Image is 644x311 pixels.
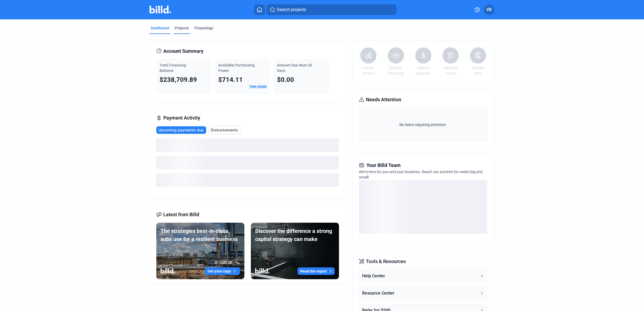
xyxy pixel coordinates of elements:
a: Request waiver [441,65,460,76]
span: Search projects [277,6,306,13]
img: Billd Company Logo [150,6,171,13]
span: Disbursements [211,127,238,133]
div: Financings [194,25,213,31]
span: Total Financing Balance [160,63,186,73]
a: Create project [359,65,378,76]
button: Upcoming payments due [156,126,206,134]
div: loading [156,156,339,169]
button: Help Center [359,270,487,282]
span: Tools & Resources [366,258,406,265]
button: Read the report [297,267,335,275]
button: Disbursements [208,126,241,134]
span: $238,709.89 [160,76,197,83]
span: Upcoming payments due [158,127,203,133]
span: Needs Attention [366,96,401,103]
div: loading [156,173,339,187]
span: Payment Activity [163,114,200,122]
div: Projects [175,25,189,31]
a: Request financing [386,65,405,76]
div: Discover the difference a strong capital strategy can make [255,227,335,243]
span: No items requiring attention. [361,122,485,127]
button: Resource Center [359,287,487,300]
div: The strategies best-in-class subs use for a resilient business [161,227,240,243]
span: $714.11 [218,76,243,83]
span: We're here for you and your business. Reach out anytime for needs big and small! [359,170,483,179]
div: loading [359,180,487,234]
span: VB [486,6,492,13]
div: Resource Center [362,290,394,296]
span: Account Summary [163,47,203,55]
div: Help Center [362,273,385,279]
button: Get your copy [205,267,240,275]
a: Make a payment [414,65,433,76]
a: View details [250,85,267,88]
span: Amount Due Next 30 Days [277,63,312,73]
button: VB [484,4,494,15]
span: $0.00 [277,76,294,83]
div: Dashboard [151,25,169,31]
span: Latest from Billd [163,211,199,218]
button: Search projects [266,4,396,15]
span: Your Billd Team [366,162,401,169]
div: loading [156,138,339,152]
a: Submit files [469,65,487,76]
span: Available Purchasing Power [218,63,255,73]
